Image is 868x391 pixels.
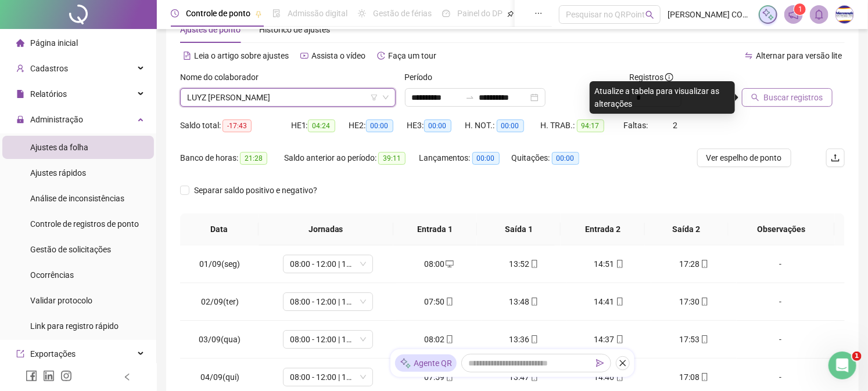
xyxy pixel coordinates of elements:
[189,184,322,197] span: Separar saldo positivo e negativo?
[590,81,735,114] div: Atualize a tabela para visualizar as alterações
[377,52,385,60] span: history
[16,115,24,124] span: lock
[388,51,436,60] span: Faça um tour
[746,371,815,383] div: -
[259,213,393,245] th: Jornadas
[16,90,24,98] span: file
[831,153,840,162] span: upload
[814,9,824,20] span: bell
[424,120,451,132] span: 00:00
[300,52,309,60] span: youtube
[507,10,514,17] span: pushpin
[30,38,78,48] span: Página inicial
[661,295,727,308] div: 17:30
[199,335,241,344] span: 03/09(qua)
[552,152,579,165] span: 00:00
[290,331,366,348] span: 08:00 - 12:00 | 13:00 - 17:00
[629,71,673,84] span: Registros
[764,91,823,104] span: Buscar registros
[30,219,139,229] span: Controle de registros de ponto
[700,335,709,343] span: mobile
[393,213,477,245] th: Entrada 1
[497,120,524,132] span: 00:00
[788,9,799,20] span: notification
[576,333,642,346] div: 14:37
[223,120,252,132] span: -17:43
[798,5,802,13] span: 1
[746,333,815,346] div: -
[751,93,759,102] span: search
[395,354,457,372] div: Agente QR
[624,121,650,130] span: Faltas:
[123,373,131,381] span: left
[444,298,454,306] span: mobile
[186,9,250,18] span: Controle de ponto
[30,245,111,254] span: Gestão de solicitações
[700,373,709,381] span: mobile
[406,258,472,270] div: 08:00
[366,120,393,132] span: 00:00
[576,295,642,308] div: 14:41
[472,152,500,165] span: 00:00
[457,9,503,18] span: Painel do DP
[16,39,24,47] span: home
[290,293,366,310] span: 08:00 - 12:00 | 13:00 - 17:00
[668,8,752,21] span: [PERSON_NAME] COMUNICAÇÃO VISUAL
[746,258,815,270] div: -
[284,151,419,165] div: Saldo anterior ao período:
[742,88,833,107] button: Buscar registros
[529,298,539,306] span: mobile
[465,93,475,102] span: swap-right
[756,51,842,60] span: Alternar para versão lite
[661,258,727,270] div: 17:28
[746,295,815,308] div: -
[272,9,281,17] span: file-done
[26,370,37,382] span: facebook
[673,121,678,130] span: 2
[619,359,627,367] span: close
[180,71,266,84] label: Nome do colaborador
[200,372,239,382] span: 04/09(qui)
[645,10,654,19] span: search
[442,9,450,17] span: dashboard
[30,143,88,152] span: Ajustes da folha
[728,213,835,245] th: Observações
[187,89,389,106] span: LUYZ FERNANDO MARCELINO JOÃO DA SILVA
[512,151,595,165] div: Quitações:
[697,149,791,167] button: Ver espelho de ponto
[706,151,782,164] span: Ver espelho de ponto
[828,352,856,379] iframe: Intercom live chat
[596,359,604,367] span: send
[406,371,472,383] div: 07:59
[661,371,727,383] div: 17:08
[43,370,55,382] span: linkedin
[382,94,389,101] span: down
[576,258,642,270] div: 14:51
[290,255,366,273] span: 08:00 - 12:00 | 13:00 - 17:00
[645,213,729,245] th: Saída 2
[311,51,365,60] span: Assista o vídeo
[308,120,335,132] span: 04:24
[491,333,557,346] div: 13:36
[30,194,124,203] span: Análise de inconsistências
[615,260,624,268] span: mobile
[259,25,330,34] span: Histórico de ajustes
[290,368,366,386] span: 08:00 - 12:00 | 13:00 - 17:00
[665,73,673,81] span: info-circle
[406,333,472,346] div: 08:02
[406,295,472,308] div: 07:50
[541,119,624,132] div: H. TRAB.:
[180,213,259,245] th: Data
[615,298,624,306] span: mobile
[491,295,557,308] div: 13:48
[491,371,557,383] div: 13:47
[561,213,644,245] th: Entrada 2
[745,52,753,60] span: swap
[30,296,92,305] span: Validar protocolo
[444,335,454,343] span: mobile
[535,9,543,17] span: ellipsis
[444,260,454,268] span: desktop
[358,9,366,17] span: sun
[199,259,240,269] span: 01/09(seg)
[30,89,67,99] span: Relatórios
